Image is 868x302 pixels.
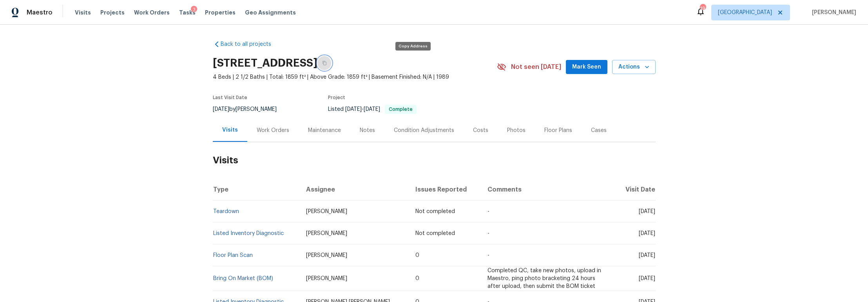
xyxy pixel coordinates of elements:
[415,253,419,258] span: 0
[213,209,239,214] a: Teardown
[544,127,572,134] div: Floor Plans
[718,9,772,16] span: [GEOGRAPHIC_DATA]
[487,268,601,289] span: Completed QC, take new photos, upload in Maestro, ping photo bracketing 24 hours after upload, th...
[306,231,347,236] span: [PERSON_NAME]
[213,105,286,114] div: by [PERSON_NAME]
[306,276,347,281] span: [PERSON_NAME]
[364,107,380,112] span: [DATE]
[213,95,247,100] span: Last Visit Date
[213,253,253,258] a: Floor Plan Scan
[306,253,347,258] span: [PERSON_NAME]
[75,9,91,16] span: Visits
[639,253,655,258] span: [DATE]
[614,179,655,201] th: Visit Date
[591,127,607,134] div: Cases
[222,126,238,134] div: Visits
[179,10,196,15] span: Tasks
[213,40,288,48] a: Back to all projects
[415,276,419,281] span: 0
[308,127,341,134] div: Maintenance
[394,127,454,134] div: Condition Adjustments
[213,142,656,179] h2: Visits
[572,62,601,72] span: Mark Seen
[328,107,417,112] span: Listed
[213,276,273,281] a: Bring On Market (BOM)
[360,127,375,134] div: Notes
[481,179,614,201] th: Comments
[245,9,296,16] span: Geo Assignments
[328,95,345,100] span: Project
[213,179,300,201] th: Type
[639,276,655,281] span: [DATE]
[415,209,455,214] span: Not completed
[487,209,489,214] span: -
[205,9,236,16] span: Properties
[191,6,197,14] div: 3
[213,73,497,81] span: 4 Beds | 2 1/2 Baths | Total: 1859 ft² | Above Grade: 1859 ft² | Basement Finished: N/A | 1989
[100,9,125,16] span: Projects
[809,9,856,16] span: [PERSON_NAME]
[134,9,170,16] span: Work Orders
[487,231,489,236] span: -
[213,59,317,67] h2: [STREET_ADDRESS]
[566,60,607,74] button: Mark Seen
[27,9,53,16] span: Maestro
[639,231,655,236] span: [DATE]
[345,107,362,112] span: [DATE]
[473,127,488,134] div: Costs
[700,5,705,13] div: 19
[213,231,284,236] a: Listed Inventory Diagnostic
[511,63,561,71] span: Not seen [DATE]
[507,127,526,134] div: Photos
[618,62,649,72] span: Actions
[487,253,489,258] span: -
[345,107,380,112] span: -
[415,231,455,236] span: Not completed
[300,179,409,201] th: Assignee
[409,179,481,201] th: Issues Reported
[386,107,416,112] span: Complete
[612,60,656,74] button: Actions
[306,209,347,214] span: [PERSON_NAME]
[639,209,655,214] span: [DATE]
[257,127,289,134] div: Work Orders
[213,107,229,112] span: [DATE]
